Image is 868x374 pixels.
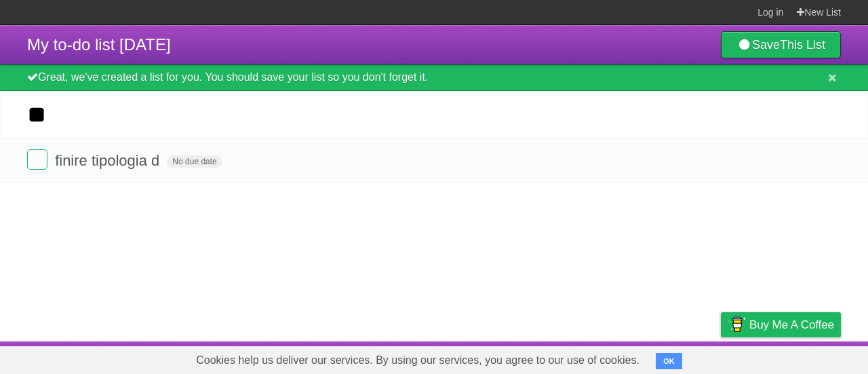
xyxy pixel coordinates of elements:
[167,155,222,168] span: No due date
[540,345,569,371] a: About
[728,313,746,336] img: Buy me a coffee
[780,38,825,52] b: This List
[755,345,841,371] a: Suggest a feature
[721,312,841,337] a: Buy me a coffee
[721,31,841,58] a: SaveThis List
[182,347,653,374] span: Cookies help us deliver our services. By using our services, you agree to our use of cookies.
[657,345,687,371] a: Terms
[749,313,834,337] span: Buy me a coffee
[55,152,163,169] span: finire tipologia d
[656,353,682,369] button: OK
[585,345,640,371] a: Developers
[703,345,738,371] a: Privacy
[27,35,171,54] span: My to-do list [DATE]
[27,149,47,170] label: Done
